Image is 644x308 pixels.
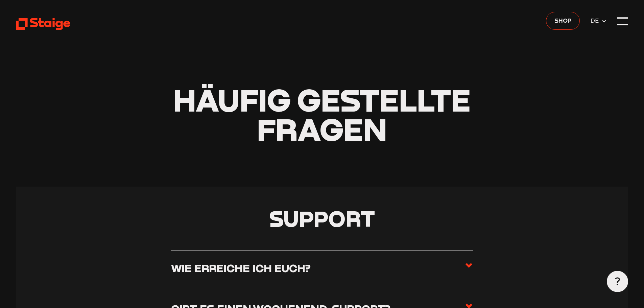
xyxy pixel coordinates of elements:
span: Shop [554,16,572,25]
a: Shop [546,12,580,30]
span: Häufig gestellte Fragen [173,81,471,148]
span: DE [591,16,601,25]
h3: Wie erreiche ich euch? [171,261,311,275]
span: Support [269,205,375,232]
